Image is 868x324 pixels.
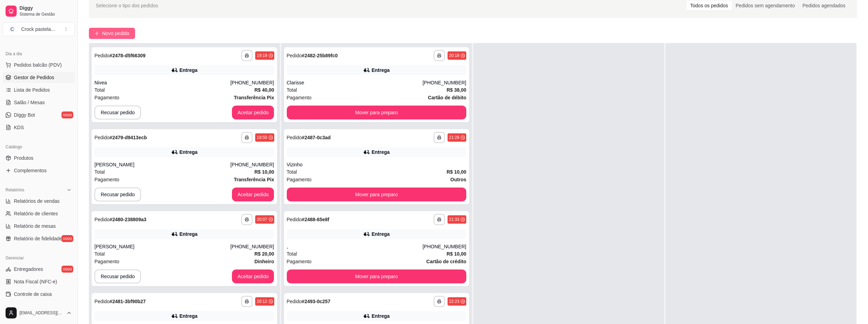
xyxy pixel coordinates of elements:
[94,135,110,140] span: Pedido
[14,111,35,118] span: Diggy Bot
[94,217,110,222] span: Pedido
[110,299,146,304] strong: # 2481-3bf90b27
[287,243,423,250] div: ,
[94,106,141,119] button: Recusar pedido
[3,3,75,19] a: DiggySistema de Gestão
[110,53,146,58] strong: # 2478-d5f66309
[14,223,56,230] span: Relatório de mesas
[110,217,147,222] strong: # 2480-238809a3
[449,135,459,140] div: 21:28
[94,250,105,258] span: Total
[3,305,75,321] button: [EMAIL_ADDRESS][DOMAIN_NAME]
[180,67,198,74] div: Entrega
[3,196,75,207] a: Relatórios de vendas
[287,188,467,201] button: Mover para preparo
[3,233,75,244] a: Relatório de fidelidadenovo
[287,86,297,94] span: Total
[257,53,267,58] div: 19:19
[287,53,302,58] span: Pedido
[94,168,105,176] span: Total
[257,135,267,140] div: 19:50
[234,95,274,100] strong: Transferência Pix
[94,188,141,201] button: Recusar pedido
[94,53,110,58] span: Pedido
[14,86,50,93] span: Lista de Pedidos
[732,1,799,10] div: Pedidos sem agendamento
[14,266,43,273] span: Entregadores
[3,165,75,176] a: Complementos
[180,313,198,319] div: Entrega
[3,109,75,121] a: Diggy Botnovo
[446,251,466,257] strong: R$ 10,00
[19,11,72,17] span: Sistema de Gestão
[287,168,297,176] span: Total
[3,97,75,108] a: Salão / Mesas
[94,258,119,265] span: Pagamento
[230,161,274,168] div: [PHONE_NUMBER]
[3,141,75,152] div: Catálogo
[21,26,55,33] div: Crock pastela ...
[3,221,75,232] a: Relatório de mesas
[372,231,390,238] div: Entrega
[254,251,274,257] strong: R$ 20,00
[287,176,312,183] span: Pagamento
[9,26,16,33] span: C
[302,53,338,58] strong: # 2482-25b89fc0
[287,106,467,119] button: Mover para preparo
[372,313,390,319] div: Entrega
[302,299,331,304] strong: # 2493-0c257
[450,177,466,182] strong: Outros
[446,87,466,93] strong: R$ 38,00
[446,169,466,175] strong: R$ 10,00
[3,59,75,70] button: Pedidos balcão (PDV)
[3,208,75,219] a: Relatório de clientes
[426,259,466,264] strong: Cartão de crédito
[230,79,274,86] div: [PHONE_NUMBER]
[94,269,141,283] button: Recusar pedido
[14,291,52,298] span: Controle de caixa
[372,149,390,156] div: Entrega
[302,135,331,140] strong: # 2487-0c3ad
[287,269,467,283] button: Mover para preparo
[14,167,47,174] span: Complementos
[428,95,466,100] strong: Cartão de débito
[449,299,459,304] div: 22:23
[14,61,62,68] span: Pedidos balcão (PDV)
[3,152,75,164] a: Produtos
[254,259,274,264] strong: Dinheiro
[232,106,274,119] button: Aceitar pedido
[799,1,849,10] div: Pedidos agendados
[230,243,274,250] div: [PHONE_NUMBER]
[3,48,75,59] div: Dia a dia
[3,252,75,264] div: Gerenciar
[257,217,267,222] div: 20:07
[14,99,45,106] span: Salão / Mesas
[287,299,302,304] span: Pedido
[94,79,230,86] div: Nivea
[423,79,466,86] div: [PHONE_NUMBER]
[287,217,302,222] span: Pedido
[232,269,274,283] button: Aceitar pedido
[423,243,466,250] div: [PHONE_NUMBER]
[14,278,57,285] span: Nota Fiscal (NFC-e)
[14,210,58,217] span: Relatório de clientes
[14,124,24,131] span: KDS
[180,149,198,156] div: Entrega
[96,2,158,9] span: Selecione o tipo dos pedidos
[94,299,110,304] span: Pedido
[94,86,105,94] span: Total
[257,299,267,304] div: 20:12
[6,187,24,193] span: Relatórios
[3,22,75,36] button: Select a team
[94,94,119,101] span: Pagamento
[94,31,99,36] span: plus
[232,188,274,201] button: Aceitar pedido
[3,289,75,300] a: Controle de caixa
[287,161,467,168] div: Vizinho
[3,72,75,83] a: Gestor de Pedidos
[287,250,297,258] span: Total
[14,235,62,242] span: Relatório de fidelidade
[3,122,75,133] a: KDS
[372,67,390,74] div: Entrega
[14,155,33,161] span: Produtos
